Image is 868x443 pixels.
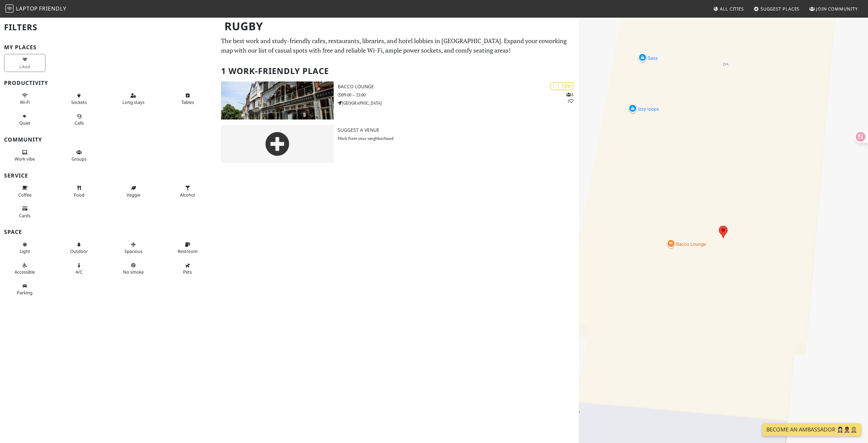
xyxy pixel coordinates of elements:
h3: Space [4,229,213,235]
span: Power sockets [71,99,87,105]
button: Tables [167,90,208,108]
button: Work vibe [4,147,45,165]
button: Light [4,239,45,257]
h1: Rugby [219,17,577,36]
span: Group tables [72,156,86,162]
span: Smoke free [123,269,144,275]
span: Credit cards [19,213,31,219]
button: Calls [58,111,100,129]
a: All Cities [710,3,747,15]
img: LaptopFriendly [5,4,14,13]
img: Bacco Lounge [221,81,334,119]
span: Work-friendly tables [181,99,194,105]
span: Friendly [39,5,66,12]
button: Quiet [4,111,45,129]
span: Stable Wi-Fi [20,99,30,105]
h3: Service [4,172,213,179]
div: | 72% [550,82,573,90]
a: LaptopFriendly LaptopFriendly [5,3,66,15]
button: Outdoor [58,239,100,257]
span: Laptop [16,5,38,12]
button: Cards [4,203,45,221]
button: Pets [167,260,208,278]
button: Spacious [113,239,154,257]
button: Long stays [113,90,154,108]
a: Suggest Places [751,3,803,15]
span: Accessible [15,269,35,275]
span: Join Community [816,6,858,12]
span: Outdoor area [70,248,88,254]
p: Work from your neighborhood [338,135,579,142]
button: Parking [4,280,45,298]
button: A/C [58,260,100,278]
button: Sockets [58,90,100,108]
h2: Filters [4,17,213,38]
p: [GEOGRAPHIC_DATA] [338,100,579,106]
span: Quiet [19,120,31,126]
span: Veggie [126,192,140,198]
p: 09:00 – 23:00 [338,92,579,98]
span: Long stays [122,99,144,105]
button: Groups [58,147,100,165]
span: Suggest Places [761,6,800,12]
img: gray-place-d2bdb4477600e061c01bd816cc0f2ef0cfcb1ca9e3ad78868dd16fb2af073a21.png [221,125,334,163]
h3: Suggest a Venue [338,127,579,133]
h3: Bacco Lounge [338,84,579,90]
button: Restroom [167,239,208,257]
button: Coffee [4,182,45,200]
a: Become an Ambassador 🤵🏻‍♀️🤵🏾‍♂️🤵🏼‍♀️ [762,423,861,436]
span: Video/audio calls [75,120,84,126]
span: People working [15,156,35,162]
span: Parking [17,290,33,296]
h3: My Places [4,44,213,51]
span: Restroom [178,248,198,254]
span: Food [74,192,84,198]
button: Food [58,182,100,200]
span: All Cities [720,6,744,12]
a: Join Community [807,3,861,15]
button: Alcohol [167,182,208,200]
span: Air conditioned [76,269,83,275]
span: Alcohol [180,192,195,198]
h3: Productivity [4,80,213,86]
span: Coffee [18,192,32,198]
button: No smoke [113,260,154,278]
a: Bacco Lounge | 72% 31 Bacco Lounge 09:00 – 23:00 [GEOGRAPHIC_DATA] [217,81,579,119]
span: Pet friendly [183,269,192,275]
span: Natural light [20,248,30,254]
p: The best work and study-friendly cafes, restaurants, libraries, and hotel lobbies in [GEOGRAPHIC_... [221,36,575,56]
button: Accessible [4,260,45,278]
span: Spacious [124,248,142,254]
a: Suggest a Venue Work from your neighborhood [217,125,579,163]
button: Veggie [113,182,154,200]
h2: 1 Work-Friendly Place [221,61,575,81]
h3: Community [4,136,213,143]
button: Wi-Fi [4,90,45,108]
p: 3 1 [566,91,573,104]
